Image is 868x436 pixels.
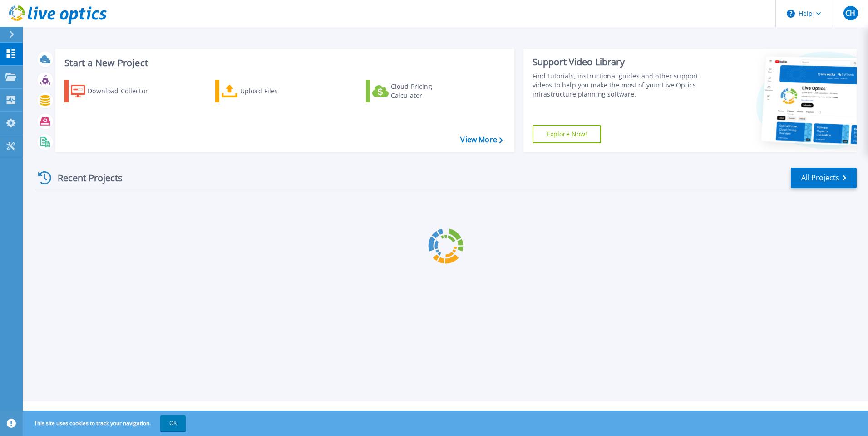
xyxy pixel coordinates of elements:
[391,82,464,100] div: Cloud Pricing Calculator
[88,82,160,100] div: Download Collector
[533,125,602,143] a: Explore Now!
[240,82,313,100] div: Upload Files
[845,10,855,17] span: CH
[25,415,186,431] span: This site uses cookies to track your navigation.
[64,58,503,68] h3: Start a New Project
[791,168,857,188] a: All Projects
[366,80,467,102] a: Cloud Pricing Calculator
[533,56,702,68] div: Support Video Library
[460,136,503,144] a: View More
[533,72,702,99] div: Find tutorials, instructional guides and other support videos to help you make the most of your L...
[215,80,316,102] a: Upload Files
[160,415,186,431] button: OK
[35,167,135,189] div: Recent Projects
[64,80,166,102] a: Download Collector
